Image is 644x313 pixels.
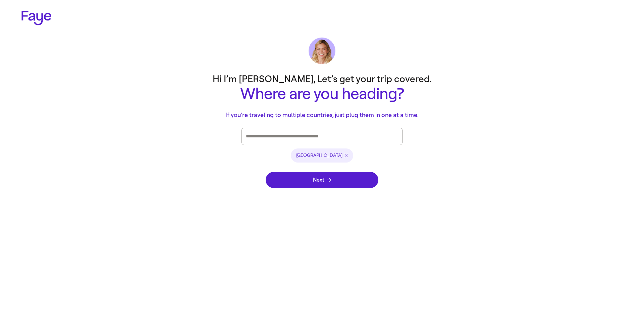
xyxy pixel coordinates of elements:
li: [GEOGRAPHIC_DATA] [291,148,353,163]
div: Press enter after you type each destination [246,128,398,145]
p: Hi I’m [PERSON_NAME], Let’s get your trip covered. [188,72,456,85]
button: Next [266,172,378,188]
p: If you’re traveling to multiple countries, just plug them in one at a time. [188,111,456,120]
h1: Where are you heading? [188,85,456,103]
span: Next [313,177,331,183]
